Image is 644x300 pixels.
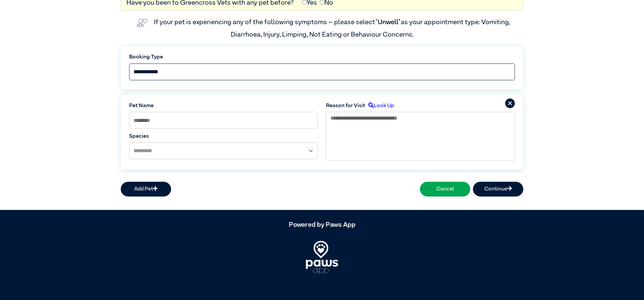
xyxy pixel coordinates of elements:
[420,182,470,197] button: Cancel
[375,19,401,26] span: “Unwell”
[365,102,394,110] label: Look Up
[154,19,512,38] label: If your pet is experiencing any of the following symptoms – please select as your appointment typ...
[306,241,338,274] img: PawsApp
[121,182,171,197] button: Add Pet
[121,221,523,229] h5: Powered by Paws App
[129,53,515,61] label: Booking Type
[134,16,150,30] img: vet
[129,102,318,110] label: Pet Name
[129,132,318,140] label: Species
[473,182,523,197] button: Continue
[326,102,365,110] label: Reason for Visit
